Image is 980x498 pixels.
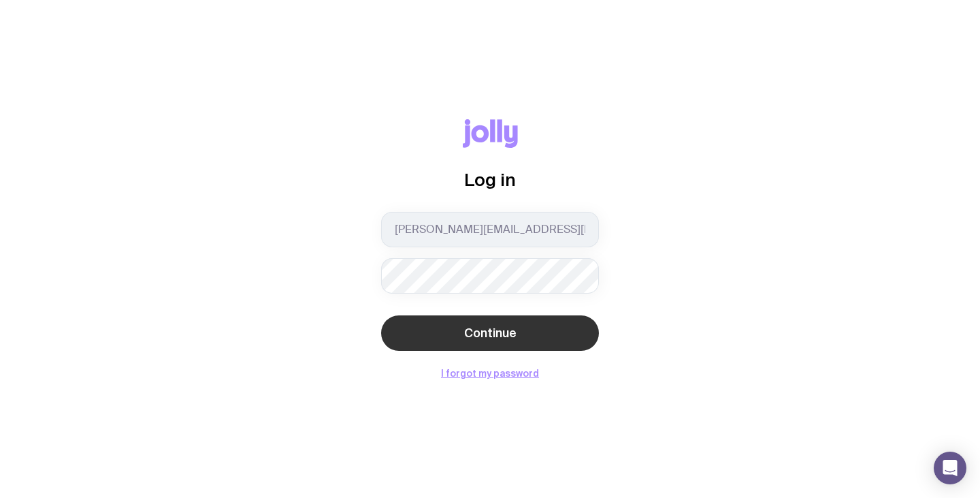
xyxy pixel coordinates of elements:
span: Log in [464,170,516,189]
input: you@email.com [381,212,599,247]
button: Continue [381,315,599,351]
button: I forgot my password [441,368,539,379]
span: Continue [464,325,517,341]
div: Open Intercom Messenger [934,452,966,484]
